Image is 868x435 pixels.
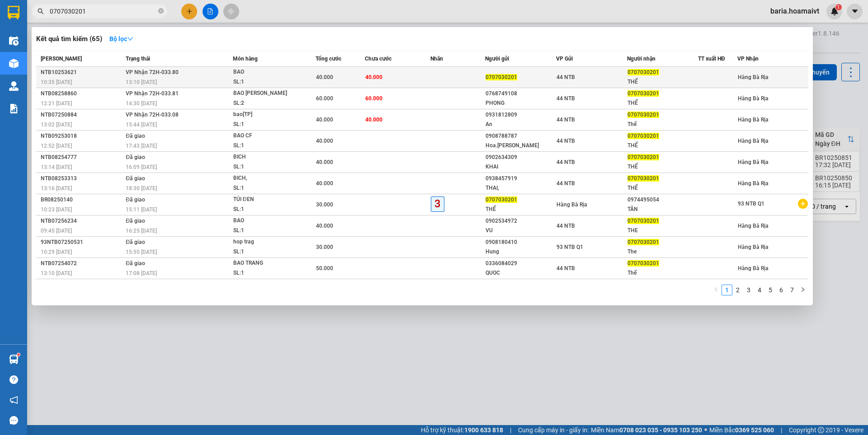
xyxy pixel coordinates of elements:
[711,285,722,295] li: Previous Page
[627,260,659,267] span: 0707030201
[316,159,333,165] span: 40.000
[233,258,301,268] div: BAO TRANG
[765,285,776,295] li: 5
[557,95,575,102] span: 44 NTB
[41,195,123,205] div: BR08250140
[738,74,769,80] span: Hàng Bà Rịa
[627,218,659,224] span: 0707030201
[316,223,333,229] span: 40.000
[233,67,301,77] div: BAO
[126,100,157,107] span: 14:30 [DATE]
[5,50,53,67] b: QL51, PPhước Trung, TPBà Rịa
[557,74,575,80] span: 44 NTB
[126,239,145,245] span: Đã giao
[316,244,333,250] span: 30.000
[744,285,754,295] a: 3
[486,110,556,120] div: 0931812809
[126,185,157,192] span: 18:30 [DATE]
[233,183,301,193] div: SL: 1
[41,249,72,255] span: 10:29 [DATE]
[800,287,806,292] span: right
[5,5,131,22] li: Hoa Mai
[41,89,123,98] div: NTB08258860
[126,270,157,276] span: 17:08 [DATE]
[41,206,72,213] span: 10:23 [DATE]
[627,175,659,182] span: 0707030201
[738,117,769,123] span: Hàng Bà Rịa
[627,120,698,129] div: Thế
[233,98,301,108] div: SL: 2
[486,162,556,172] div: KHAI
[765,285,775,295] a: 5
[486,131,556,141] div: 0908788787
[9,81,19,91] img: warehouse-icon
[365,95,382,102] span: 60.000
[41,153,123,162] div: NTB08254777
[126,196,145,203] span: Đã giao
[41,131,123,141] div: NTB09253018
[126,143,157,149] span: 17:43 [DATE]
[486,247,556,257] div: Hung
[627,133,659,139] span: 0707030201
[722,285,732,295] a: 1
[486,98,556,108] div: PHONG
[41,174,123,183] div: NTB08253313
[365,56,392,62] span: Chưa cước
[627,154,659,160] span: 0707030201
[738,95,769,102] span: Hàng Bà Rịa
[627,90,659,97] span: 0707030201
[486,226,556,235] div: VU
[233,268,301,278] div: SL: 1
[556,56,573,62] span: VP Gửi
[233,89,301,98] div: BAO [PERSON_NAME]
[36,34,102,44] h3: Kết quả tìm kiếm ( 65 )
[627,183,698,193] div: THẾ
[109,35,133,42] strong: Bộ lọc
[126,206,157,213] span: 15:11 [DATE]
[431,196,444,211] span: 3
[797,285,808,295] button: right
[8,6,19,19] img: logo-vxr
[41,270,72,276] span: 13:10 [DATE]
[316,74,333,80] span: 40.000
[738,180,769,187] span: Hàng Bà Rịa
[233,195,301,205] div: TÚI ĐEN
[41,100,72,107] span: 12:21 [DATE]
[233,120,301,130] div: SL: 1
[787,285,797,295] a: 7
[41,228,72,234] span: 09:45 [DATE]
[126,79,157,85] span: 13:10 [DATE]
[126,112,179,118] span: VP Nhận 72H-033.08
[557,223,575,229] span: 44 NTB
[126,218,145,224] span: Đã giao
[787,285,797,295] li: 7
[126,90,179,97] span: VP Nhận 72H-033.81
[743,285,754,295] li: 3
[755,285,764,295] a: 4
[233,131,301,141] div: BAO CF
[102,32,141,46] button: Bộ lọcdown
[41,164,72,170] span: 13:14 [DATE]
[738,223,769,229] span: Hàng Bà Rịa
[126,69,179,75] span: VP Nhận 72H-033.80
[627,69,659,75] span: 0707030201
[627,77,698,87] div: THẾ
[41,68,123,77] div: NTB10253621
[627,141,698,150] div: THẾ
[9,355,19,364] img: warehouse-icon
[627,56,656,62] span: Người nhận
[62,50,69,56] span: environment
[557,159,575,165] span: 44 NTB
[738,244,769,250] span: Hàng Bà Rịa
[41,216,123,226] div: NTB07256234
[776,285,786,295] a: 6
[233,237,301,247] div: hop trag
[9,59,19,68] img: warehouse-icon
[627,112,659,118] span: 0707030201
[486,174,556,183] div: 0938457919
[798,199,808,209] span: plus-circle
[126,260,145,267] span: Đã giao
[62,38,120,48] li: VP 167 QL13
[41,79,72,85] span: 10:35 [DATE]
